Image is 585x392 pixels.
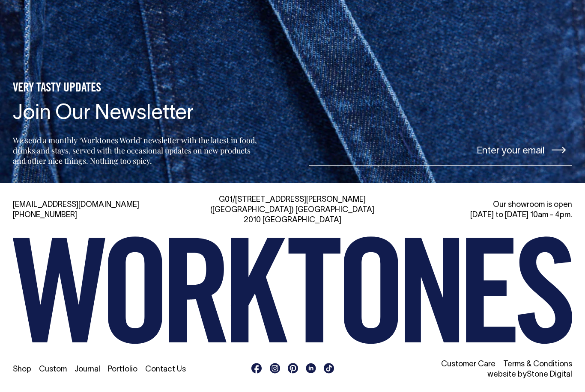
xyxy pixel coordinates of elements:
[527,371,572,378] a: Stone Digital
[145,366,186,373] a: Contact Us
[13,366,31,373] a: Shop
[13,201,139,209] a: [EMAIL_ADDRESS][DOMAIN_NAME]
[503,361,572,368] a: Terms & Conditions
[13,81,260,96] h5: VERY TASTY UPDATES
[441,361,495,368] a: Customer Care
[394,370,572,380] li: website by
[13,103,260,125] h4: Join Our Newsletter
[13,135,260,166] p: We send a monthly ‘Worktones World’ newsletter with the latest in food, drinks and stays, served ...
[203,195,381,226] div: G01/[STREET_ADDRESS][PERSON_NAME] ([GEOGRAPHIC_DATA]) [GEOGRAPHIC_DATA] 2010 [GEOGRAPHIC_DATA]
[75,366,100,373] a: Journal
[39,366,67,373] a: Custom
[394,200,572,221] div: Our showroom is open [DATE] to [DATE] 10am - 4pm.
[309,134,572,166] input: Enter your email
[13,212,77,219] a: [PHONE_NUMBER]
[108,366,137,373] a: Portfolio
